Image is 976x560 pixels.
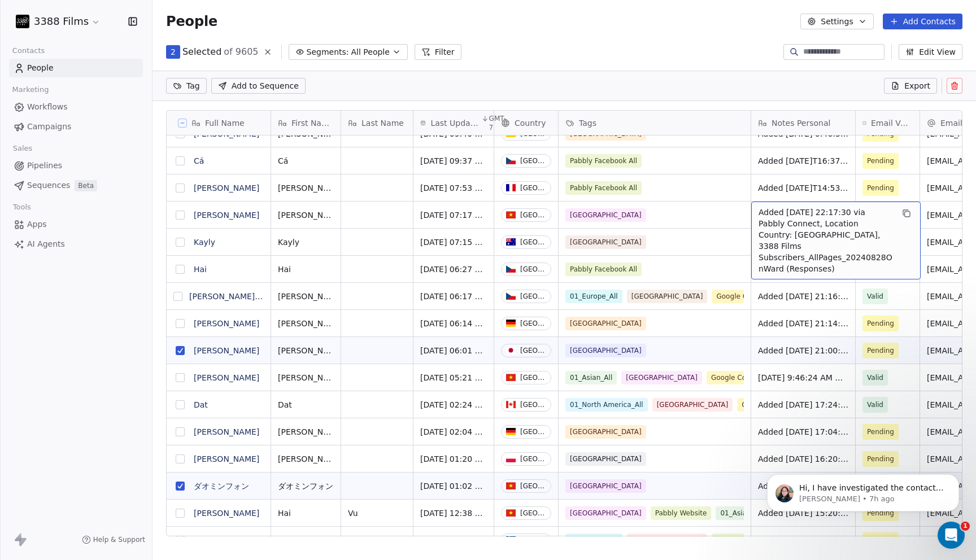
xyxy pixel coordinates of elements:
a: Workflows [9,98,143,116]
span: [GEOGRAPHIC_DATA] [652,398,733,412]
a: ダオミンフォン [194,482,249,491]
span: Segments: [307,46,349,58]
div: Country [494,111,558,135]
span: Pending [867,182,894,194]
span: Hai [278,264,334,275]
div: Email Verification Status [856,111,920,135]
span: [PERSON_NAME] [278,345,334,356]
span: Add to Sequence [232,80,299,91]
span: [DATE] 9:46:24 AM MDT, 01_3388 Films Subscribers_Popup+Banner+MAIonward, Location Country: [GEOGR... [758,372,848,383]
span: Sales [8,140,37,157]
a: Pipelines [9,156,143,175]
div: [GEOGRAPHIC_DATA] [520,347,546,355]
span: Added [DATE] 17:04:34 via Pabbly Connect, Location Country: [GEOGRAPHIC_DATA], 3388 Films Subscri... [758,426,848,438]
span: [GEOGRAPHIC_DATA] [627,533,708,547]
span: Last Updated Date [430,117,478,129]
a: [PERSON_NAME] [194,129,259,138]
div: [GEOGRAPHIC_DATA] [520,211,546,219]
a: [PERSON_NAME] [194,346,259,355]
span: [DATE] 06:17 AM [420,291,487,302]
a: Kayly [194,238,215,247]
span: [DATE] 01:20 AM [420,453,487,465]
span: Cá [278,155,334,167]
button: Export [884,78,937,94]
span: [DATE] 02:04 AM [420,426,487,438]
span: Pabbly Facebook All [565,154,642,168]
span: [GEOGRAPHIC_DATA] [621,371,702,384]
span: [DATE] 12:38 AM [420,535,487,546]
a: Cá [194,156,204,165]
span: Hai [278,508,334,519]
span: Kayly [278,237,334,248]
span: Pabbly Website [651,506,712,520]
div: [GEOGRAPHIC_DATA] [520,157,546,165]
span: [PERSON_NAME] [PERSON_NAME] [278,291,334,302]
span: Pabbly Facebook All [565,181,642,195]
span: Notes Personal [772,117,830,129]
span: Export [904,80,930,91]
span: Help & Support [93,535,145,544]
div: [GEOGRAPHIC_DATA] [520,509,546,517]
div: [GEOGRAPHIC_DATA] [520,455,546,463]
div: Tags [559,111,751,135]
div: [GEOGRAPHIC_DATA] [520,401,546,409]
span: [GEOGRAPHIC_DATA] [565,506,646,520]
button: Tag [166,78,207,94]
span: Tools [8,199,36,216]
span: Email Verification Status [871,117,913,129]
a: Apps [9,215,143,234]
a: Dat [194,400,208,409]
span: [DATE] 07:53 AM [420,182,487,194]
span: ダオミンフォン [278,480,334,492]
span: [DATE] 12:38 AM [420,508,487,519]
div: [GEOGRAPHIC_DATA] [520,238,546,246]
a: [PERSON_NAME] [PERSON_NAME] [189,292,323,301]
span: [DATE] 06:27 AM [420,264,487,275]
span: [PERSON_NAME] [278,453,334,465]
span: Google Contacts Import [707,371,796,384]
span: 01_Europe_All [565,290,622,303]
span: Sequences [27,180,70,191]
div: Last Updated DateGMT-7 [413,111,494,135]
button: Edit View [899,44,962,60]
span: First Name [291,117,334,129]
span: Added [DATE] 21:14:21 via Pabbly Connect, Location Country: [GEOGRAPHIC_DATA], 3388 Films Subscri... [758,318,848,329]
span: Pabbly Website [712,533,773,547]
a: Campaigns [9,117,143,136]
span: Pending [867,318,894,329]
span: 01_Europe_All [565,533,622,547]
span: Added [DATE] 15:12:23 via Pabbly Connect, Location Country: [GEOGRAPHIC_DATA], 3388 Films Subscri... [758,535,848,546]
span: Pending [867,535,894,546]
button: Filter [415,44,461,60]
span: 1 [961,522,970,531]
span: [GEOGRAPHIC_DATA] [565,208,646,222]
span: 3388 Films [34,14,89,29]
span: Country [515,117,546,129]
div: [GEOGRAPHIC_DATA] [520,536,546,544]
div: [GEOGRAPHIC_DATA] [520,482,546,490]
iframe: Intercom notifications message [750,450,976,530]
div: Full Name [167,111,271,135]
div: [GEOGRAPHIC_DATA] [520,428,546,436]
span: Workflows [27,101,68,113]
span: [DATE] 06:14 AM [420,318,487,329]
span: [GEOGRAPHIC_DATA] [565,344,646,357]
span: People [27,62,54,74]
span: Contacts [7,42,50,59]
a: [PERSON_NAME] [194,454,259,463]
a: [PERSON_NAME] [194,509,259,518]
div: [GEOGRAPHIC_DATA] [520,374,546,382]
button: Settings [800,14,873,29]
span: Full Name [205,117,245,129]
span: [DATE] 05:21 AM [420,372,487,383]
a: Hai [194,265,207,274]
div: [GEOGRAPHIC_DATA] [520,320,546,327]
div: Last Name [341,111,413,135]
span: [GEOGRAPHIC_DATA] [565,235,646,249]
span: [PERSON_NAME] [278,372,334,383]
div: grid [167,135,271,537]
a: [PERSON_NAME] [194,373,259,382]
span: of 9605 [224,45,258,59]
